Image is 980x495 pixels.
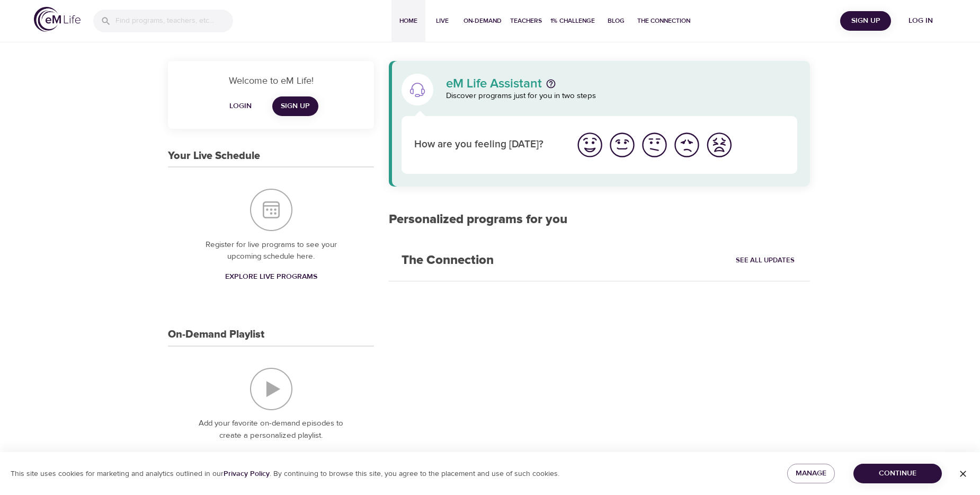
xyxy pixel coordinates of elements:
[603,15,629,26] span: Blog
[272,96,318,116] a: Sign Up
[862,467,933,480] span: Continue
[446,90,797,102] p: Discover programs just for you in two steps
[224,96,257,116] button: Login
[224,469,270,479] a: Privacy Policy
[575,130,604,160] img: great
[396,15,421,26] span: Home
[550,15,595,26] span: 1% Challenge
[606,129,638,161] button: I'm feeling good
[409,81,426,98] img: eM Life Assistant
[840,11,891,31] button: Sign Up
[608,130,637,160] img: good
[844,14,887,28] span: Sign Up
[574,129,606,161] button: I'm feeling great
[168,150,260,162] h3: Your Live Schedule
[787,464,835,483] button: Manage
[671,129,703,161] button: I'm feeling bad
[206,446,336,465] a: Explore On-Demand Programs
[446,77,542,90] p: eM Life Assistant
[250,368,292,410] img: On-Demand Playlist
[181,74,361,88] p: Welcome to eM Life!
[389,212,810,227] h2: Personalized programs for you
[703,129,735,161] button: I'm feeling worst
[221,267,322,287] a: Explore Live Programs
[640,130,669,160] img: ok
[414,137,561,153] p: How are you feeling [DATE]?
[225,270,317,284] span: Explore Live Programs
[250,189,292,231] img: Your Live Schedule
[853,464,942,483] button: Continue
[228,100,253,113] span: Login
[115,10,233,32] input: Find programs, teachers, etc...
[189,418,353,441] p: Add your favorite on-demand episodes to create a personalized playlist.
[510,15,542,26] span: Teachers
[705,130,734,160] img: worst
[672,130,701,160] img: bad
[796,467,826,480] span: Manage
[281,100,310,113] span: Sign Up
[430,15,455,26] span: Live
[464,15,502,26] span: On-Demand
[895,11,946,31] button: Log in
[34,7,81,32] img: logo
[637,15,690,26] span: The Connection
[638,129,671,161] button: I'm feeling ok
[168,329,264,341] h3: On-Demand Playlist
[899,14,942,28] span: Log in
[733,252,797,269] a: See All Updates
[389,240,506,281] h2: The Connection
[210,449,332,462] span: Explore On-Demand Programs
[736,254,795,267] span: See All Updates
[189,239,353,263] p: Register for live programs to see your upcoming schedule here.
